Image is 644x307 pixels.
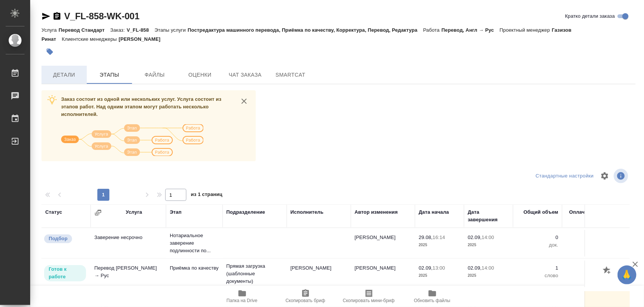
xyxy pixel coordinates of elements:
p: Подбор [49,235,68,242]
p: 2025 [419,272,460,279]
button: Добавить тэг [41,43,58,60]
div: Статус [45,208,62,216]
td: [PERSON_NAME] [351,230,415,256]
span: 🙏 [621,267,633,283]
span: Скопировать бриф [286,298,325,303]
p: V_FL-858 [127,27,155,33]
p: док. [517,241,558,249]
p: Перевод, Англ → Рус [441,27,500,33]
div: split button [534,170,596,182]
p: Перевод Стандарт [58,27,110,33]
button: 🙏 [618,265,636,284]
p: Клиентские менеджеры [62,36,119,42]
p: Заказ: [110,27,126,33]
button: close [238,96,250,107]
span: Детали [46,70,82,80]
p: Услуга [41,27,58,33]
div: Подразделение [226,208,265,216]
p: 0 [517,234,558,241]
div: Автор изменения [355,208,398,216]
span: Оценки [182,70,218,80]
div: Дата начала [419,208,449,216]
span: Скопировать мини-бриф [343,298,395,303]
p: 0 [566,234,607,241]
p: 2025 [419,241,460,249]
p: 1 [517,264,558,272]
span: Обновить файлы [414,298,450,303]
p: 02.09, [419,265,433,271]
p: 16:14 [433,234,445,240]
button: Скопировать ссылку [52,12,61,21]
span: Посмотреть информацию [614,169,630,183]
button: Скопировать мини-бриф [337,286,401,307]
button: Папка на Drive [211,286,274,307]
span: Папка на Drive [227,298,258,303]
a: V_FL-858-WK-001 [64,11,140,21]
div: Услуга [126,208,142,216]
span: Настроить таблицу [596,167,614,185]
button: Скопировать ссылку для ЯМессенджера [41,12,51,21]
div: Дата завершения [468,208,509,224]
p: 13:00 [433,265,445,271]
p: слово [517,272,558,279]
div: Этап [170,208,181,216]
p: 1 [566,264,607,272]
td: Прямая загрузка (шаблонные документы) [223,259,287,289]
p: 14:00 [482,265,494,271]
div: Оплачиваемый объем [566,208,607,224]
span: Этапы [91,70,128,80]
span: Кратко детали заказа [565,12,615,20]
p: слово [566,272,607,279]
button: Добавить оценку [601,264,614,277]
button: Скопировать бриф [274,286,337,307]
p: Проектный менеджер [500,27,552,33]
p: 14:00 [482,234,494,240]
p: док. [566,241,607,249]
td: Заверение несрочно [91,230,166,256]
p: Приёмка по качеству [170,264,219,272]
p: Готов к работе [49,265,81,281]
span: Файлы [137,70,173,80]
p: [PERSON_NAME] [119,36,166,42]
span: Заказ состоит из одной или нескольких услуг. Услуга состоит из этапов работ. Над одним этапом мог... [61,96,221,117]
div: Исполнитель [290,208,324,216]
p: 02.09, [468,234,482,240]
p: 29.08, [419,234,433,240]
td: Перевод [PERSON_NAME] → Рус [91,261,166,287]
span: SmartCat [272,70,309,80]
p: Работа [423,27,442,33]
p: Этапы услуги [155,27,188,33]
td: [PERSON_NAME] [287,261,351,287]
p: 02.09, [468,265,482,271]
p: 2025 [468,241,509,249]
span: Чат заказа [227,70,263,80]
button: Обновить файлы [401,286,464,307]
p: Постредактура машинного перевода, Приёмка по качеству, Корректура, Перевод, Редактура [188,27,423,33]
td: [PERSON_NAME] [351,261,415,287]
span: из 1 страниц [191,190,223,201]
div: Общий объем [524,208,558,216]
p: Нотариальное заверение подлинности по... [170,232,219,255]
p: 2025 [468,272,509,279]
button: Сгруппировать [94,209,102,216]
